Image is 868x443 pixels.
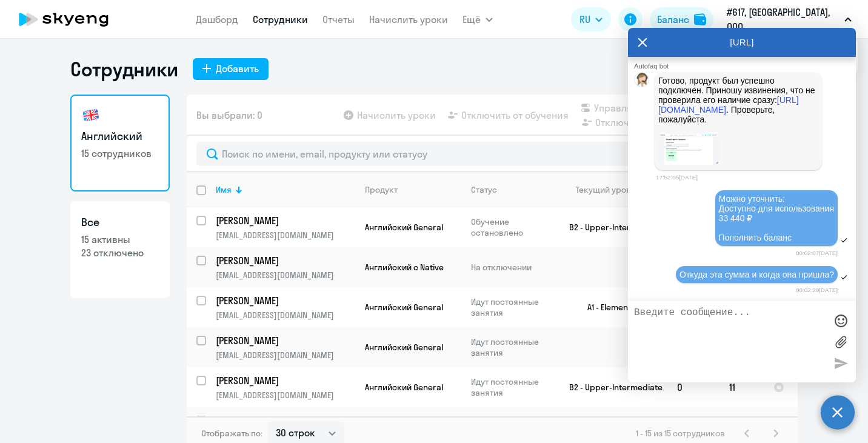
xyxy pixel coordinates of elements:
img: english [81,105,101,125]
p: Идут постоянные занятия [471,296,554,318]
span: 1 - 15 из 15 сотрудников [636,428,725,439]
span: Английский General [365,382,443,393]
p: [EMAIL_ADDRESS][DOMAIN_NAME] [216,350,355,361]
a: Сотрудники [253,13,308,25]
button: Ещё [462,7,493,32]
p: Идут постоянные занятия [471,376,554,398]
td: 0 [667,367,719,407]
div: Имя [216,184,355,195]
time: 00:02:20[DATE] [796,287,838,293]
p: [PERSON_NAME] [216,294,353,307]
p: [PERSON_NAME] [216,374,353,387]
img: balance [694,13,706,25]
span: Английский General [365,222,443,233]
div: Текущий уровень [564,184,667,195]
img: 2025-08-21_12-51-16.png [658,134,719,164]
p: Готово, продукт был успешно подключен. Приношу извинения, что не проверила его наличие сразу: . П... [658,76,818,134]
p: #617, [GEOGRAPHIC_DATA], ООО [727,5,840,34]
time: 17:52:05[DATE] [656,174,698,181]
a: Дашборд [196,13,238,25]
td: 11 [719,367,764,407]
span: RU [579,12,590,27]
p: 15 сотрудников [81,147,159,160]
span: Английский General [365,342,443,353]
p: 15 активны [81,233,159,246]
p: Идут постоянные занятия [471,336,554,358]
time: 00:02:07[DATE] [796,250,838,256]
a: [PERSON_NAME] [216,374,355,387]
img: bot avatar [635,73,650,90]
div: Autofaq bot [634,62,856,70]
div: Текущий уровень [576,184,645,195]
p: 23 отключено [81,246,159,259]
a: [URL][DOMAIN_NAME] [658,95,799,115]
p: [EMAIL_ADDRESS][DOMAIN_NAME] [216,230,355,241]
label: Лимит 10 файлов [832,333,850,351]
td: A1 - Elementary [555,287,667,327]
p: На отключении [471,262,554,273]
button: Добавить [193,58,269,80]
a: [PERSON_NAME] [216,254,355,267]
a: [PERSON_NAME] [216,214,355,227]
a: Английский15 сотрудников [70,95,170,192]
div: Статус [471,184,497,195]
a: [PERSON_NAME] [216,414,355,427]
span: Английский с Native [365,262,444,273]
h3: Все [81,215,159,230]
button: RU [571,7,611,32]
p: Обучение остановлено [471,216,554,238]
h3: Английский [81,128,159,144]
span: Английский General [365,302,443,313]
p: [PERSON_NAME] [216,414,353,427]
button: #617, [GEOGRAPHIC_DATA], ООО [721,5,858,34]
div: Баланс [657,12,689,27]
a: Все15 активны23 отключено [70,201,170,298]
p: [EMAIL_ADDRESS][DOMAIN_NAME] [216,270,355,281]
div: Добавить [216,61,259,76]
div: Имя [216,184,232,195]
span: Можно уточнить: Доступно для использования 33 440 ₽ Пополнить баланс [719,194,834,242]
input: Поиск по имени, email, продукту или статусу [196,142,788,166]
p: [PERSON_NAME] [216,334,353,347]
span: Вы выбрали: 0 [196,108,262,122]
span: Отображать по: [201,428,262,439]
a: [PERSON_NAME] [216,334,355,347]
a: Отчеты [322,13,355,25]
a: Начислить уроки [369,13,448,25]
div: Продукт [365,184,398,195]
p: [EMAIL_ADDRESS][DOMAIN_NAME] [216,310,355,321]
span: Ещё [462,12,481,27]
a: [PERSON_NAME] [216,294,355,307]
button: Балансbalance [650,7,713,32]
td: B2 - Upper-Intermediate [555,367,667,407]
span: Откуда эта сумма и когда она пришла? [679,270,834,279]
p: [PERSON_NAME] [216,214,353,227]
h1: Сотрудники [70,57,178,81]
p: [PERSON_NAME] [216,254,353,267]
p: [EMAIL_ADDRESS][DOMAIN_NAME] [216,390,355,401]
td: B2 - Upper-Intermediate [555,207,667,247]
